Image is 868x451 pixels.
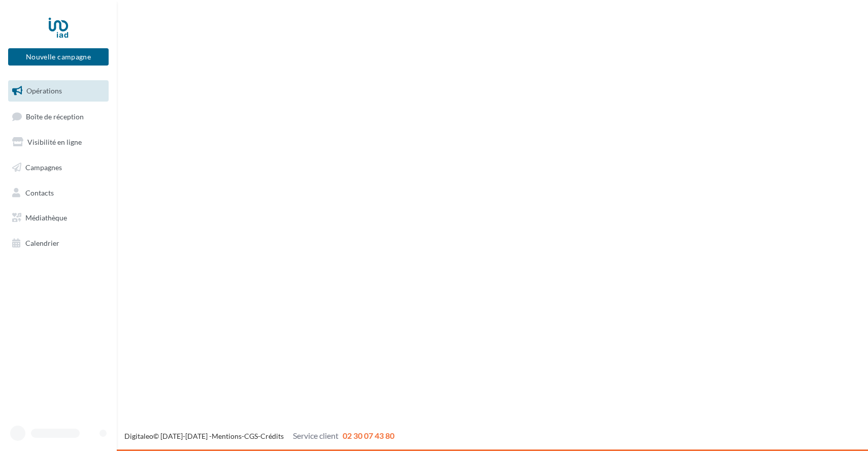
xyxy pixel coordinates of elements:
[8,48,109,66] button: Nouvelle campagne
[25,213,67,222] span: Médiathèque
[26,112,84,120] span: Boîte de réception
[6,80,111,102] a: Opérations
[27,138,82,146] span: Visibilité en ligne
[212,432,242,440] a: Mentions
[293,431,339,440] span: Service client
[25,188,54,197] span: Contacts
[26,86,62,95] span: Opérations
[6,207,111,229] a: Médiathèque
[25,163,62,172] span: Campagnes
[6,157,111,178] a: Campagnes
[6,132,111,153] a: Visibilité en ligne
[6,106,111,127] a: Boîte de réception
[124,432,153,440] a: Digitaleo
[6,233,111,254] a: Calendrier
[124,432,394,440] span: © [DATE]-[DATE] - - -
[260,432,284,440] a: Crédits
[343,431,394,440] span: 02 30 07 43 80
[6,182,111,204] a: Contacts
[244,432,258,440] a: CGS
[25,239,59,247] span: Calendrier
